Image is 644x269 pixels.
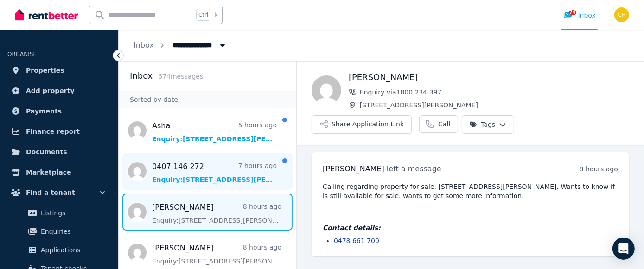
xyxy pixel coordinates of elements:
h1: [PERSON_NAME] [349,71,629,84]
a: Inbox [134,41,154,50]
span: Enquiries [41,226,103,237]
span: Applications [41,244,103,256]
div: Sorted by date [119,91,296,108]
a: Listings [11,204,107,222]
a: [PERSON_NAME]8 hours agoEnquiry:[STREET_ADDRESS][PERSON_NAME]. [152,243,281,266]
span: Marketplace [26,167,71,178]
nav: Breadcrumb [119,30,242,61]
img: Habib [312,75,341,105]
span: Add property [26,85,75,96]
time: 8 hours ago [580,165,618,173]
pre: Calling regarding property for sale. [STREET_ADDRESS][PERSON_NAME]. Wants to know if is still ava... [323,182,618,200]
span: 74 [569,10,576,15]
img: RentBetter [15,8,78,22]
div: Open Intercom Messenger [612,238,635,260]
img: Christos Fassoulidis [614,7,629,22]
h2: Inbox [130,69,153,82]
span: 674 message s [158,73,203,80]
h4: Contact details: [323,223,618,232]
span: ORGANISE [7,51,37,57]
span: [STREET_ADDRESS][PERSON_NAME] [360,100,629,110]
span: Properties [26,65,64,76]
a: 0478 661 700 [334,237,379,244]
span: Call [438,119,450,129]
a: Asha5 hours agoEnquiry:[STREET_ADDRESS][PERSON_NAME]. [152,120,277,144]
a: Call [419,115,458,133]
span: Enquiry via 1800 234 397 [360,88,629,97]
button: Share Application Link [312,115,412,134]
span: k [214,11,217,19]
span: Documents [26,146,67,157]
span: Find a tenant [26,187,75,198]
span: Finance report [26,126,80,137]
a: [PERSON_NAME]8 hours agoEnquiry:[STREET_ADDRESS][PERSON_NAME]. [152,202,281,225]
a: Documents [7,143,111,161]
a: Finance report [7,122,111,141]
a: Marketplace [7,163,111,181]
a: Payments [7,102,111,120]
a: Properties [7,61,111,80]
a: Applications [11,241,107,259]
span: Payments [26,106,62,117]
span: left a message [387,164,441,173]
a: 0407 146 2727 hours agoEnquiry:[STREET_ADDRESS][PERSON_NAME]. [152,161,277,184]
a: Enquiries [11,222,107,241]
div: Inbox [563,11,596,20]
span: Tags [470,120,495,129]
span: Ctrl [196,9,210,21]
span: Listings [41,207,103,219]
button: Tags [462,115,514,134]
a: Add property [7,81,111,100]
span: [PERSON_NAME] [323,164,384,173]
button: Find a tenant [7,183,111,202]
